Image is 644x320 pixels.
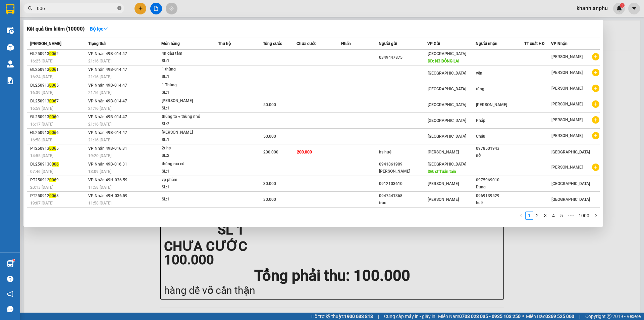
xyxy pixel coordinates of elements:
[551,70,583,75] span: [PERSON_NAME]
[30,153,53,158] span: 14:55 [DATE]
[88,130,127,135] span: VP Nhận 49B-014.47
[30,59,53,63] span: 16:25 [DATE]
[533,212,541,220] li: 2
[476,117,524,124] div: Pháp
[30,122,53,127] span: 16:17 [DATE]
[297,41,316,46] span: Chưa cước
[162,50,212,57] div: 4h dâu tằm
[379,168,427,175] div: [PERSON_NAME]
[88,169,111,174] span: 13:09 [DATE]
[379,161,427,168] div: 0941861909
[162,89,212,96] div: SL: 1
[379,199,427,207] div: trúc
[476,199,524,207] div: huệ
[428,162,466,167] span: [GEOGRAPHIC_DATA]
[297,150,312,154] span: 200.000
[549,212,557,220] li: 4
[49,115,56,119] span: 006
[517,212,525,220] li: Previous Page
[88,122,111,127] span: 21:16 [DATE]
[30,90,53,95] span: 16:39 [DATE]
[6,6,16,13] span: Gửi:
[551,150,590,154] span: [GEOGRAPHIC_DATA]
[88,178,127,182] span: VP Nhận 49H-036.59
[30,106,53,111] span: 16:59 [DATE]
[592,100,599,108] span: plus-circle
[162,196,212,203] div: SL: 1
[551,102,583,106] span: [PERSON_NAME]
[88,41,106,46] span: Trạng thái
[476,133,524,140] div: Châu
[428,181,459,186] span: [PERSON_NAME]
[476,184,524,191] div: Dung
[30,169,53,174] span: 07:46 [DATE]
[30,161,86,168] div: ĐL2509130
[162,66,212,73] div: 1 thùng
[551,133,583,138] span: [PERSON_NAME]
[379,41,397,46] span: Người gửi
[592,53,599,60] span: plus-circle
[162,57,212,65] div: SL: 1
[30,41,61,46] span: [PERSON_NAME]
[6,4,14,14] img: logo-vxr
[162,121,212,128] div: SL: 2
[592,132,599,139] span: plus-circle
[476,192,524,199] div: 0969139529
[88,162,127,167] span: VP Nhận 49B-016.31
[7,260,14,267] img: warehouse-icon
[88,99,127,103] span: VP Nhận 49B-014.47
[551,165,583,170] span: [PERSON_NAME]
[379,180,427,187] div: 0912103610
[519,213,523,217] span: left
[7,306,13,312] span: message
[85,24,113,34] button: Bộ lọcdown
[541,212,549,220] li: 3
[557,212,566,220] li: 5
[428,59,460,63] span: DĐ: N3 BỒNG LAI
[379,192,427,199] div: 0947441368
[7,27,14,34] img: warehouse-icon
[162,176,212,184] div: vp phẩm
[550,212,557,219] a: 4
[49,146,56,151] span: 006
[476,145,524,152] div: 0978501943
[49,99,56,103] span: 006
[30,75,53,79] span: 16:24 [DATE]
[117,6,121,10] span: close-circle
[30,201,53,205] span: 19:07 [DATE]
[7,291,13,297] span: notification
[30,185,53,190] span: 20:13 [DATE]
[542,212,549,219] a: 3
[117,5,121,12] span: close-circle
[88,138,111,142] span: 21:16 [DATE]
[551,86,583,91] span: [PERSON_NAME]
[576,212,592,220] li: 1000
[592,212,600,220] li: Next Page
[592,116,599,124] span: plus-circle
[592,85,599,92] span: plus-circle
[592,69,599,76] span: plus-circle
[6,21,74,29] div: nghĩa
[88,106,111,111] span: 21:16 [DATE]
[534,212,541,219] a: 2
[30,177,86,184] div: PT250912 9
[551,181,590,186] span: [GEOGRAPHIC_DATA]
[78,6,95,13] span: Nhận:
[263,181,276,186] span: 30.000
[162,145,212,152] div: 2t hs
[30,129,86,136] div: ĐL250913 6
[476,70,524,77] div: yến
[7,60,14,67] img: warehouse-icon
[162,152,212,159] div: SL: 2
[88,201,111,205] span: 11:58 [DATE]
[88,115,127,119] span: VP Nhận 49B-014.47
[49,83,56,88] span: 006
[263,197,276,202] span: 30.000
[30,66,86,73] div: ĐL250913 1
[428,150,459,154] span: [PERSON_NAME]
[566,212,576,220] span: •••
[594,213,598,217] span: right
[88,75,111,79] span: 21:16 [DATE]
[7,276,13,282] span: question-circle
[78,6,132,21] div: [PERSON_NAME]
